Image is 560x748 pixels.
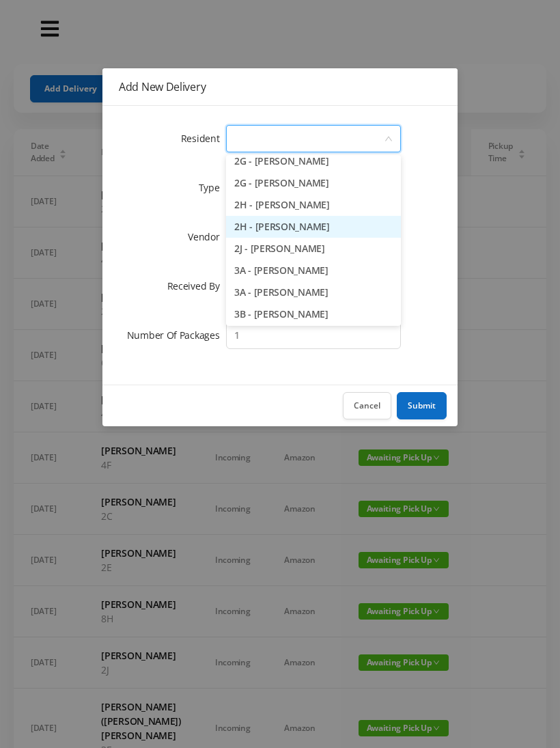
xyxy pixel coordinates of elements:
[119,79,441,94] div: Add New Delivery
[119,122,441,352] form: Add New Delivery
[343,392,391,419] button: Cancel
[226,172,401,194] li: 2G - [PERSON_NAME]
[226,238,401,260] li: 2J - [PERSON_NAME]
[226,194,401,216] li: 2H - [PERSON_NAME]
[226,260,401,281] li: 3A - [PERSON_NAME]
[384,135,393,144] i: icon: down
[181,132,227,145] label: Resident
[226,303,401,325] li: 3B - [PERSON_NAME]
[226,216,401,238] li: 2H - [PERSON_NAME]
[167,279,227,292] label: Received By
[127,329,227,342] label: Number Of Packages
[188,230,226,243] label: Vendor
[226,150,401,172] li: 2G - [PERSON_NAME]
[199,181,227,194] label: Type
[226,325,401,347] li: 3D - [PERSON_NAME]
[397,392,447,419] button: Submit
[226,281,401,303] li: 3A - [PERSON_NAME]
